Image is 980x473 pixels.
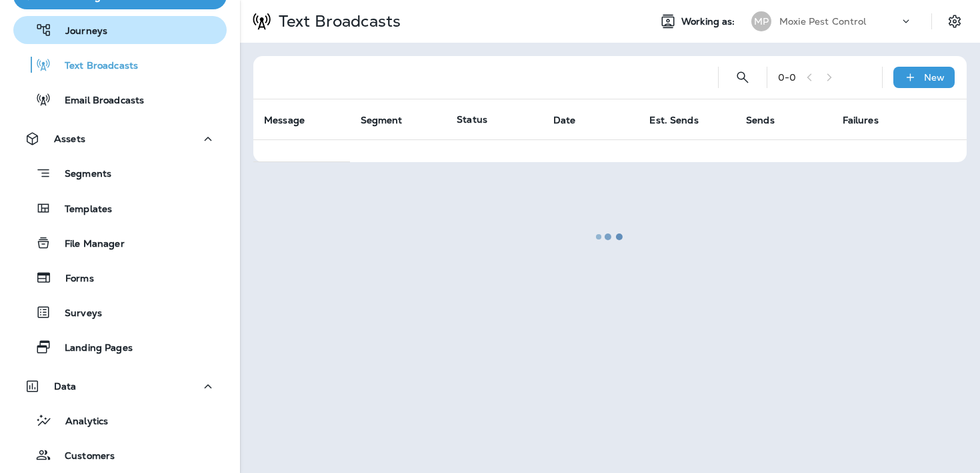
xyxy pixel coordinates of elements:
[13,229,227,257] button: File Manager
[13,159,227,187] button: Segments
[54,381,77,392] p: Data
[51,95,144,107] p: Email Broadcasts
[13,441,227,469] button: Customers
[51,168,111,181] p: Segments
[13,16,227,44] button: Journeys
[52,273,94,286] p: Forms
[51,60,138,73] p: Text Broadcasts
[52,416,108,428] p: Analytics
[13,406,227,434] button: Analytics
[13,51,227,79] button: Text Broadcasts
[51,342,133,355] p: Landing Pages
[13,125,227,152] button: Assets
[13,85,227,113] button: Email Broadcasts
[13,298,227,326] button: Surveys
[52,25,107,38] p: Journeys
[13,194,227,222] button: Templates
[54,133,85,144] p: Assets
[51,203,112,216] p: Templates
[51,450,115,463] p: Customers
[924,72,945,83] p: New
[13,264,227,292] button: Forms
[13,333,227,361] button: Landing Pages
[51,238,125,251] p: File Manager
[13,373,227,400] button: Data
[51,308,102,320] p: Surveys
